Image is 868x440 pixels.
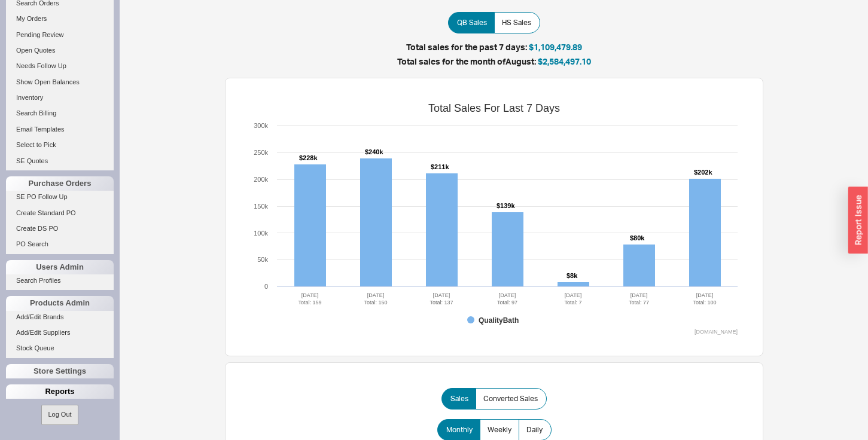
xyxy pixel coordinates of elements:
tspan: [DATE] [696,292,713,298]
a: Email Templates [6,123,114,136]
span: Needs Follow Up [16,62,66,69]
tspan: Total: 137 [430,300,453,305]
tspan: [DATE] [631,292,647,298]
tspan: [DATE] [565,292,581,298]
tspan: Total: 77 [629,300,649,305]
span: Sales [450,394,468,404]
text: 0 [264,283,268,290]
text: 250k [254,149,268,156]
div: Products Admin [6,296,114,310]
span: $2,584,497.10 [538,56,591,66]
a: Open Quotes [6,44,114,57]
span: Converted Sales [483,394,538,404]
tspan: [DATE] [433,292,450,298]
a: Stock Queue [6,342,114,355]
a: Needs Follow Up [6,60,114,72]
tspan: Total: 97 [497,300,517,305]
text: 50k [257,256,268,263]
tspan: $8k [567,272,578,279]
text: [DOMAIN_NAME] [695,329,738,335]
tspan: [DATE] [301,292,318,298]
div: Store Settings [6,364,114,378]
a: Search Profiles [6,274,114,287]
div: Users Admin [6,260,114,274]
a: Pending Review [6,29,114,41]
a: Create Standard PO [6,207,114,219]
a: SE Quotes [6,155,114,167]
h5: Total sales for the past 7 days: [132,43,856,51]
tspan: $202k [694,169,712,176]
tspan: $240k [365,148,383,155]
tspan: Total: 150 [364,300,387,305]
a: My Orders [6,13,114,25]
text: 300k [254,122,268,129]
text: 150k [254,203,268,210]
text: 100k [254,230,268,237]
button: Log Out [41,405,78,424]
span: Pending Review [16,31,64,38]
a: PO Search [6,238,114,250]
tspan: Total: 159 [298,300,321,305]
text: 200k [254,176,268,183]
tspan: $139k [497,202,515,209]
div: Purchase Orders [6,176,114,191]
tspan: $211k [431,163,449,170]
a: Inventory [6,91,114,104]
a: Create DS PO [6,222,114,235]
span: QB Sales [457,18,487,27]
span: Daily [526,425,543,435]
a: Add/Edit Brands [6,311,114,323]
tspan: [DATE] [499,292,516,298]
a: Add/Edit Suppliers [6,326,114,339]
a: Search Billing [6,107,114,120]
tspan: Total: 7 [564,300,581,305]
span: $1,109,479.89 [529,42,582,52]
div: Reports [6,384,114,399]
a: Select to Pick [6,139,114,151]
tspan: [DATE] [367,292,384,298]
a: SE PO Follow Up [6,191,114,203]
span: Monthly [446,425,473,435]
h5: Total sales for the month of August : [132,57,856,66]
span: Weekly [488,425,511,435]
tspan: $228k [299,154,318,161]
tspan: Total Sales For Last 7 Days [428,102,560,114]
tspan: $80k [630,234,645,242]
span: HS Sales [502,18,531,27]
a: Show Open Balances [6,76,114,88]
tspan: Total: 100 [693,300,716,305]
tspan: QualityBath [479,316,519,325]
